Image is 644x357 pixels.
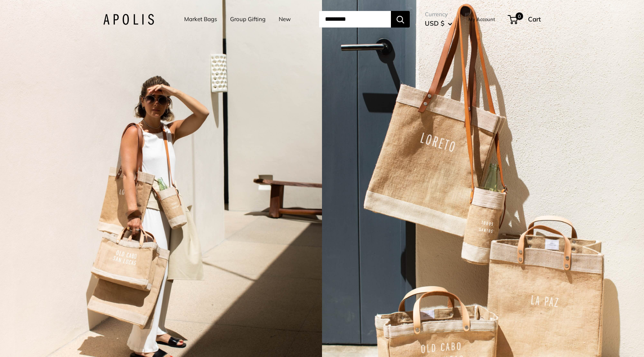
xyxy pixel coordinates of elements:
[425,17,452,29] button: USD $
[319,11,391,28] input: Search...
[508,13,541,25] a: 0 Cart
[528,15,541,23] span: Cart
[469,15,495,24] a: My Account
[425,19,444,27] span: USD $
[516,12,523,20] span: 0
[425,9,452,20] span: Currency
[103,14,154,25] img: Apolis
[184,14,217,25] a: Market Bags
[279,14,291,25] a: New
[230,14,266,25] a: Group Gifting
[391,11,410,28] button: Search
